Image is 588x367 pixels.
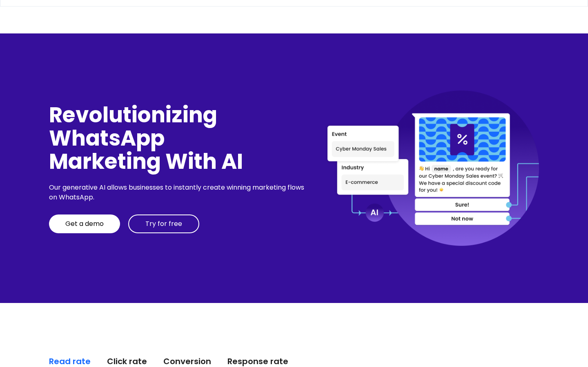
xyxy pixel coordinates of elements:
div: Try for free [145,220,182,228]
div: Revolutionizing WhatsApp Marketing With AI [49,103,307,173]
div: Our generative AI allows businesses to instantly create winning marketing flows on WhatsApp. [49,183,307,202]
div: Conversion [163,356,211,367]
aside: Language selected: English [8,353,49,364]
div: Click rate [107,356,147,367]
ul: Language list [16,353,49,364]
a: Get a demo [49,214,120,233]
a: Try for free [128,214,199,233]
div: Read rate [49,356,91,367]
div: Get a demo [65,220,104,228]
div: Response rate [227,356,288,367]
